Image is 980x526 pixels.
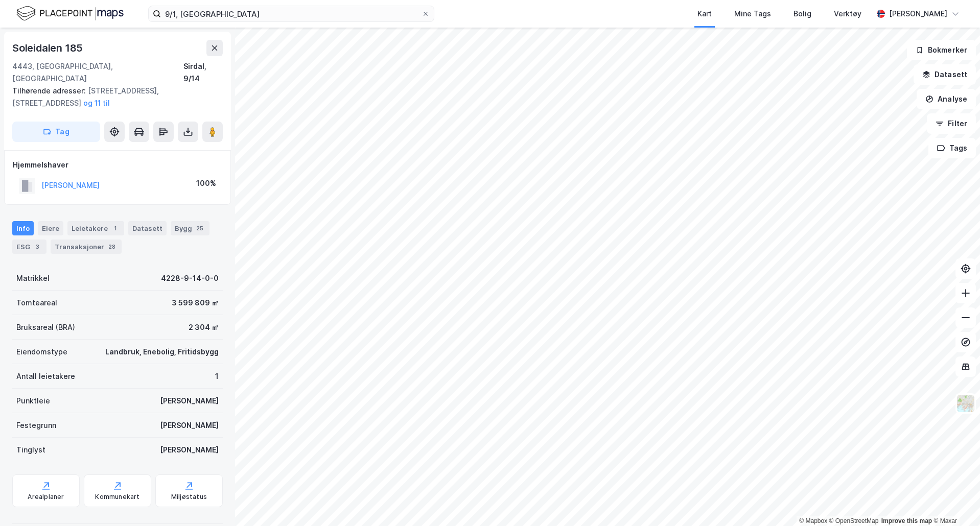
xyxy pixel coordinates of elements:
div: Antall leietakere [16,370,75,382]
div: Kart [697,8,712,20]
a: Improve this map [881,517,932,524]
div: Festegrunn [16,419,56,432]
div: 3 [32,242,42,252]
span: Tilhørende adresser: [12,86,88,95]
div: [STREET_ADDRESS], [STREET_ADDRESS] [12,85,215,109]
div: 1 [215,370,219,382]
button: Analyse [917,89,976,109]
div: Landbruk, Enebolig, Fritidsbygg [105,346,219,358]
div: 2 304 ㎡ [189,321,219,333]
div: Hjemmelshaver [13,159,222,171]
div: Kontrollprogram for chat [929,477,980,526]
a: OpenStreetMap [829,517,879,524]
div: Punktleie [16,395,50,407]
div: Bruksareal (BRA) [16,321,75,333]
div: Tomteareal [16,297,57,309]
div: Bygg [171,221,209,235]
div: Leietakere [67,221,124,235]
div: Matrikkel [16,272,50,284]
div: Transaksjoner [51,240,122,254]
button: Datasett [914,64,976,85]
div: Info [12,221,34,235]
div: [PERSON_NAME] [160,419,219,432]
div: 28 [106,242,118,252]
div: Arealplaner [28,493,64,501]
img: logo.f888ab2527a4732fd821a326f86c7f29.svg [16,5,124,22]
button: Tag [12,122,100,142]
div: Eiendomstype [16,346,67,358]
div: 1 [110,223,120,233]
div: 25 [194,223,205,233]
input: Søk på adresse, matrikkel, gårdeiere, leietakere eller personer [161,6,422,21]
div: 3 599 809 ㎡ [172,297,219,309]
div: [PERSON_NAME] [160,395,219,407]
img: Z [956,394,975,413]
div: Miljøstatus [171,493,207,501]
div: 100% [196,177,216,189]
div: Soleidalen 185 [12,40,85,56]
div: Verktøy [834,8,861,20]
div: Tinglyst [16,444,45,456]
div: [PERSON_NAME] [889,8,947,20]
button: Filter [927,113,976,134]
div: Bolig [794,8,811,20]
div: [PERSON_NAME] [160,444,219,456]
div: Mine Tags [734,8,771,20]
a: Mapbox [799,517,827,524]
button: Tags [928,138,976,158]
div: 4228-9-14-0-0 [161,272,219,284]
button: Bokmerker [907,40,976,60]
div: Datasett [128,221,167,235]
div: ESG [12,240,46,254]
div: 4443, [GEOGRAPHIC_DATA], [GEOGRAPHIC_DATA] [12,60,183,85]
div: Kommunekart [95,493,139,501]
iframe: Chat Widget [929,477,980,526]
div: Eiere [38,221,63,235]
div: Sirdal, 9/14 [183,60,223,85]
